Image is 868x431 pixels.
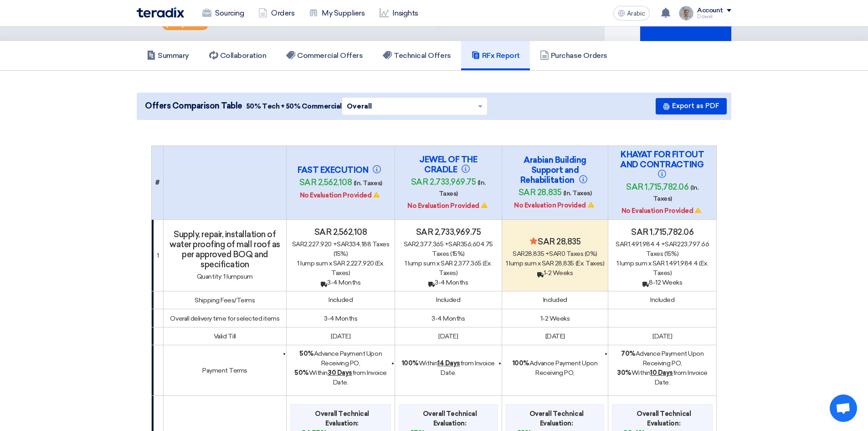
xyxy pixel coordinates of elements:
[637,410,691,427] font: Overall Technical Evaluation:
[652,260,698,267] font: sar 1,491,984.4
[679,6,693,21] img: IMG_1753965247717.jpg
[145,101,242,111] font: Offers Comparison Table
[246,102,342,110] font: 50% Tech + 50% Commercial
[292,240,304,248] font: SAR
[157,252,159,260] font: 1
[653,260,708,277] font: (Ex. Taxes)
[632,369,650,377] font: Within
[650,369,673,377] font: 10 Days
[394,51,451,60] font: Technical Offers
[636,350,704,367] font: Advance Payment Upon Receiving PO,
[202,367,247,374] font: Payment Terms
[542,260,574,267] font: sar 28,835
[613,6,650,21] button: Arabic
[304,240,337,248] font: 2,227,920 +
[333,369,387,386] font: from Invoice Date.
[520,155,586,185] font: Arabian Building Support and Rehabilitation
[620,150,704,170] font: KHAYAT FOR FITOUT AND CONTRACTING
[419,155,477,175] font: JEWEL OF THE CRADLE
[631,227,693,237] font: SAR 1,715,782.06
[314,350,382,367] font: Advance Payment Upon Receiving PO,
[435,279,468,286] font: 3-4 Months
[137,41,199,70] a: Summary
[392,9,418,17] font: Insights
[448,240,461,248] font: SAR
[649,279,682,286] font: 8-12 Weeks
[297,260,299,267] font: 1
[271,9,294,17] font: Orders
[195,3,251,23] a: Sourcing
[438,332,458,340] font: [DATE]
[333,260,374,267] font: sar 2,227,920
[419,359,437,367] font: Within
[617,369,632,377] font: 30%
[652,332,672,340] font: [DATE]
[195,296,255,304] font: Shipping Fees/Terms
[416,227,481,237] font: SAR 2,733,969.75
[514,202,586,209] font: No Evaluation Provided
[324,315,357,322] font: 3-4 Months
[297,51,363,60] font: Commercial Offers
[530,41,617,70] a: Purchase Orders
[431,315,465,322] font: 3-4 Months
[220,51,267,60] font: Collaboration
[540,315,570,322] font: 1-2 Weeks
[408,260,439,267] font: lump sum x
[672,102,719,110] font: Export as PDF
[513,250,525,258] font: sar
[830,395,857,422] a: Open chat
[436,296,460,304] font: Included
[627,10,645,17] font: Arabic
[563,189,592,197] font: (In. Taxes)
[327,279,360,286] font: 3-4 Months
[407,202,479,210] font: No Evaluation Provided
[373,41,461,70] a: Technical Offers
[697,14,713,20] font: Dowel
[299,350,314,358] font: 50%
[432,240,493,258] font: 356,604.75 Taxes (15%)
[529,410,584,427] font: Overall Technical Evaluation:
[337,240,349,248] font: SAR
[402,359,419,367] font: 100%
[551,51,607,60] font: Purchase Orders
[616,240,628,248] font: SAR
[656,98,727,114] button: Export as PDF
[621,207,693,215] font: No Evaluation Provided
[561,250,597,258] font: 0 Taxes (0%)
[315,410,369,427] font: Overall Technical Evaluation:
[544,269,573,277] font: 1-2 Weeks
[650,296,674,304] font: Included
[175,21,204,28] font: Important
[354,179,382,187] font: (In. Taxes)
[155,179,159,187] font: #
[331,260,384,277] font: (Ex. Taxes)
[300,260,332,267] font: lump sum x
[169,229,280,270] font: Supply, repair, installation of water proofing of mall roof as per approved BOQ and specification
[404,240,416,248] font: SAR
[616,260,619,267] font: 1
[620,260,651,267] font: lump sum x
[575,260,605,267] font: (Ex. Taxes)
[646,240,709,258] font: 223,797.66 Taxes (15%)
[300,192,371,199] font: No Evaluation Provided
[439,179,486,197] font: (In. Taxes)
[137,7,184,18] img: Teradix logo
[482,51,520,60] font: RFx Report
[302,3,372,23] a: My Suppliers
[441,260,482,267] font: sar 2,377,365
[509,260,540,267] font: lump sum x
[626,182,688,192] font: SAR 1,715,782.06
[294,369,309,377] font: 50%
[328,369,352,377] font: 30 Days
[416,240,448,248] font: 2,377,365 +
[665,240,677,248] font: SAR
[215,9,244,17] font: Sourcing
[506,260,508,267] font: 1
[298,165,368,175] font: FAST EXECUTION
[251,3,302,23] a: Orders
[461,41,530,70] a: RFx Report
[214,332,236,340] font: Valid Till
[299,177,352,187] font: SAR 2,562,108
[628,240,665,248] font: 1,491,984.4 +
[405,260,407,267] font: 1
